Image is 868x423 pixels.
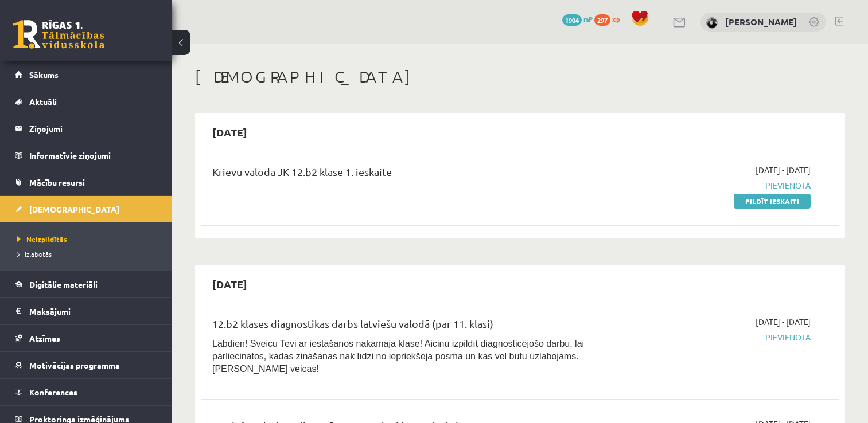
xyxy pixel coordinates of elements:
a: Aktuāli [15,88,158,115]
a: Maksājumi [15,298,158,324]
span: Labdien! Sveicu Tevi ar iestāšanos nākamajā klasē! Aicinu izpildīt diagnosticējošo darbu, lai pār... [212,339,584,374]
a: Neizpildītās [17,234,161,244]
a: 1904 mP [562,14,593,23]
span: 1904 [562,14,582,26]
a: Motivācijas programma [15,352,158,378]
legend: Informatīvie ziņojumi [29,142,158,169]
span: [DATE] - [DATE] [756,316,811,328]
h2: [DATE] [201,271,259,297]
span: Digitālie materiāli [29,279,98,289]
a: Mācību resursi [15,169,158,195]
div: 12.b2 klases diagnostikas darbs latviešu valodā (par 11. klasi) [212,316,605,337]
legend: Ziņojumi [29,115,158,142]
h1: [DEMOGRAPHIC_DATA] [195,67,845,87]
a: 297 xp [594,14,625,23]
a: [DEMOGRAPHIC_DATA] [15,196,158,222]
span: Atzīmes [29,333,60,343]
span: Pievienota [622,179,811,191]
a: Ziņojumi [15,115,158,142]
a: Izlabotās [17,249,161,259]
a: [PERSON_NAME] [725,16,797,28]
span: xp [612,14,620,23]
div: Krievu valoda JK 12.b2 klase 1. ieskaite [212,164,605,185]
span: Konferences [29,387,77,397]
span: Sākums [29,69,59,80]
a: Rīgas 1. Tālmācības vidusskola [13,20,104,49]
a: Informatīvie ziņojumi [15,142,158,169]
span: 297 [594,14,610,26]
h2: [DATE] [201,119,259,146]
legend: Maksājumi [29,298,158,324]
span: Motivācijas programma [29,360,120,370]
span: [DEMOGRAPHIC_DATA] [29,204,119,214]
span: Izlabotās [17,249,52,258]
span: Aktuāli [29,96,57,107]
a: Atzīmes [15,325,158,351]
a: Konferences [15,379,158,405]
span: [DATE] - [DATE] [756,164,811,176]
a: Pildīt ieskaiti [734,194,811,209]
a: Digitālie materiāli [15,271,158,297]
span: mP [583,14,593,23]
span: Neizpildītās [17,234,67,244]
a: Sākums [15,61,158,88]
span: Mācību resursi [29,177,85,187]
img: Megija Līdaka [706,17,718,29]
span: Pievienota [622,331,811,343]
